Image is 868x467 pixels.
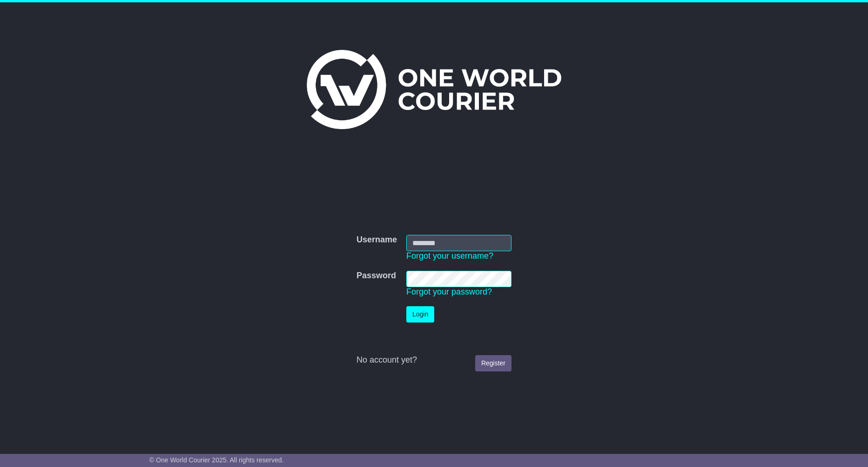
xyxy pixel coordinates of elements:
a: Register [475,355,511,371]
a: Forgot your username? [406,251,493,261]
label: Password [357,271,396,281]
a: Forgot your password? [406,287,492,296]
div: No account yet? [357,355,511,365]
label: Username [357,235,397,245]
img: One World [307,50,561,129]
span: © One World Courier 2025. All rights reserved. [149,456,284,464]
button: Login [406,306,434,323]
